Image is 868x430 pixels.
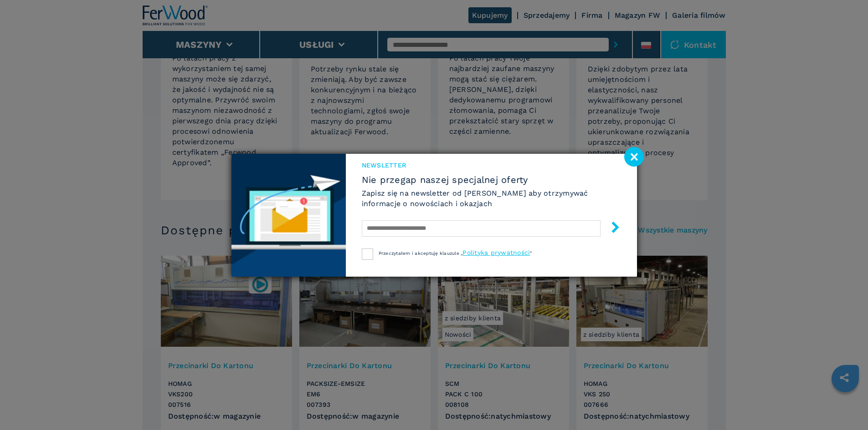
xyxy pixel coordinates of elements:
h6: Zapisz się na newsletter od [PERSON_NAME] aby otrzymywać informacje o nowościach i okazjach [362,188,621,209]
span: Newsletter [362,161,621,170]
img: Newsletter image [231,154,346,277]
span: Przeczytałem i akceptuję klauzule „ [379,251,463,256]
span: ” [530,251,532,256]
button: submit-button [601,218,621,239]
span: Nie przegap naszej specjalnej oferty [362,174,621,185]
a: Polityka prywatności [462,249,530,256]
